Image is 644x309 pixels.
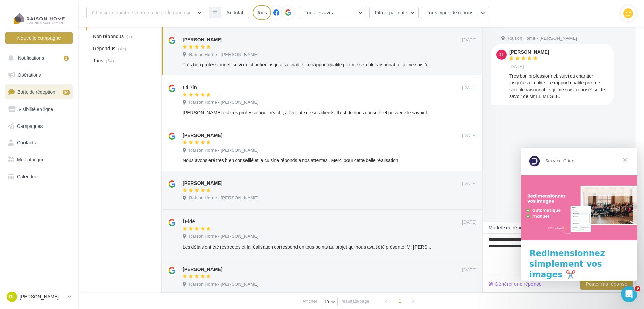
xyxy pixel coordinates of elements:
[183,291,433,298] div: Je suis très satisfait de la prestation avec [PERSON_NAME], merci pour votre réactivité et votre ...
[63,90,70,95] div: 34
[4,153,74,167] a: Médiathèque
[183,218,195,225] div: l Eldé
[93,45,116,52] span: Répondus
[462,180,477,187] span: [DATE]
[18,55,44,61] span: Notifications
[54,212,82,239] button: Conversations
[4,170,74,184] a: Calendrier
[183,266,222,273] div: [PERSON_NAME]
[14,71,122,94] p: Comment pouvons-nous vous aider ?
[18,106,53,112] span: Visibilité en ligne
[4,84,74,99] a: Boîte de réception34
[183,132,222,139] div: [PERSON_NAME]
[621,286,637,302] iframe: Intercom live chat
[421,7,489,18] button: Tous types de réponses
[106,58,114,63] span: (54)
[189,195,258,201] span: Raison Home - [PERSON_NAME]
[64,56,69,61] div: 2
[17,89,55,95] span: Boîte de réception
[9,293,15,300] span: DL
[462,267,477,273] span: [DATE]
[462,219,477,225] span: [DATE]
[302,298,317,304] span: Afficher
[486,280,544,288] button: Générer une réponse
[7,139,129,187] img: Ne manquez rien d'important grâce à l'onglet "Notifications" 🔔
[321,297,338,306] button: 10
[17,157,45,162] span: Médiathèque
[14,109,114,116] div: Poser une question
[117,229,128,233] span: Aide
[117,11,129,23] div: Fermer
[483,222,542,233] button: Modèle de réponse
[509,64,524,70] span: [DATE]
[4,51,71,65] button: Notifications 2
[394,295,405,306] span: 1
[462,133,477,139] span: [DATE]
[5,32,73,44] button: Nouvelle campagne
[369,7,419,18] button: Filtrer par note
[118,46,126,51] span: (47)
[82,212,109,239] button: Tâches
[209,7,249,18] button: Au total
[189,147,258,153] span: Raison Home - [PERSON_NAME]
[87,229,103,233] span: Tâches
[4,102,74,116] a: Visibilité en ligne
[324,299,329,304] span: 10
[14,204,110,218] div: Ne manquez rien d'important grâce à l'onglet "Notifications" 🔔
[305,9,333,15] span: Tous les avis
[20,293,65,300] p: [PERSON_NAME]
[462,37,477,43] span: [DATE]
[7,139,129,239] div: Ne manquez rien d'important grâce à l'onglet "Notifications" 🔔NouveautéNe manquez rien d'importan...
[14,13,61,24] img: logo
[509,73,609,100] div: Très bon professionnel, suivi du chantier jusqu'à sa finalité. Le rapport qualité prix me semble ...
[299,7,367,18] button: Tous les avis
[93,33,124,40] span: Non répondus
[93,57,103,64] span: Tous
[183,244,433,250] div: Les délais ont été respectés et la réalisation correspond en tous points au projet qui nous avait...
[462,85,477,91] span: [DATE]
[341,298,369,304] span: résultats/page
[55,229,89,233] span: Conversations
[221,7,249,18] button: Au total
[499,51,504,58] span: JL
[183,36,222,43] div: [PERSON_NAME]
[189,281,258,287] span: Raison Home - [PERSON_NAME]
[126,34,132,39] span: (7)
[427,9,479,15] span: Tous types de réponses
[17,123,43,129] span: Campagnes
[189,233,258,239] span: Raison Home - [PERSON_NAME]
[580,278,633,290] button: Poster ma réponse
[4,68,74,82] a: Opérations
[109,212,136,239] button: Aide
[189,52,258,58] span: Raison Home - [PERSON_NAME]
[4,136,74,150] a: Contacts
[29,229,52,233] span: Actualités
[86,7,205,18] button: Choisir un point de vente ou un code magasin
[183,61,433,68] div: Très bon professionnel, suivi du chantier jusqu'à sa finalité. Le rapport qualité prix me semble ...
[189,99,258,105] span: Raison Home - [PERSON_NAME]
[635,286,640,291] span: 9
[4,229,23,233] span: Accueil
[14,48,122,71] p: Bonjour [PERSON_NAME]👋
[18,72,41,78] span: Opérations
[17,174,39,179] span: Calendrier
[92,9,192,15] span: Choisir un point de vente ou un code magasin
[14,116,114,130] div: Notre bot et notre équipe peuvent vous aider
[27,212,54,239] button: Actualités
[7,103,129,136] div: Poser une questionNotre bot et notre équipe peuvent vous aider
[253,5,271,20] div: Tous
[183,180,222,187] div: [PERSON_NAME]
[183,109,433,116] div: [PERSON_NAME] est très professionnel, réactif, à l'écoute de ses clients. Il est de bons conseils...
[14,192,44,200] div: Nouveauté
[509,50,549,54] div: [PERSON_NAME]
[508,35,577,41] span: Raison Home - [PERSON_NAME]
[4,119,74,133] a: Campagnes
[521,148,637,281] iframe: Intercom live chat message
[183,84,197,91] div: Ld Pln
[183,157,433,164] div: Nous avons été très bien conseillé et la cuisine réponds a nos attentes . Merci pour cette belle ...
[17,140,36,146] span: Contacts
